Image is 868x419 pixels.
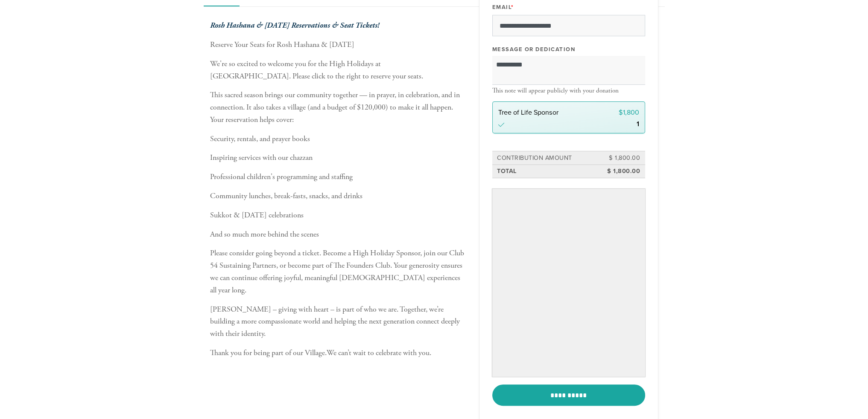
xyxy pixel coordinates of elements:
b: Rosh Hashana & [DATE] Reservations & Seat Tickets! [210,20,379,30]
label: Email [492,3,514,11]
iframe: Secure payment input frame [494,191,643,375]
p: Inspiring services with our chazzan [210,152,466,164]
td: $ 1,800.00 [603,152,641,164]
p: Security, rentals, and prayer books [210,133,466,145]
p: Please consider going beyond a ticket. Become a High Holiday Sponsor, join our Club 54 Sustaining... [210,247,466,296]
p: Thank you for being part of our Village.We can’t wait to celebrate with you. [210,347,466,359]
p: Community lunches, break-fasts, snacks, and drinks [210,190,466,202]
span: 1,800 [623,108,639,117]
span: Tree of Life Sponsor [498,108,558,117]
p: Professional children's programming and staffing [210,171,466,183]
p: And so much more behind the scenes [210,228,466,241]
td: $ 1,800.00 [603,165,641,177]
div: 1 [637,121,639,127]
p: We're so excited to welcome you for the High Holidays at [GEOGRAPHIC_DATA]. Please click to the r... [210,58,466,83]
p: Sukkot & [DATE] celebrations [210,209,466,222]
p: This sacred season brings our community together — in prayer, in celebration, and in connection. ... [210,89,466,126]
td: Contribution Amount [496,152,603,164]
span: This field is required. [511,4,514,11]
p: [PERSON_NAME] – giving with heart – is part of who we are. Together, we’re building a more compas... [210,303,466,340]
p: Reserve Your Seats for Rosh Hashana & [DATE] [210,39,466,51]
span: $ [619,108,623,117]
div: This note will appear publicly with your donation [492,87,645,95]
td: Total [496,165,603,177]
label: Message or dedication [492,46,576,53]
